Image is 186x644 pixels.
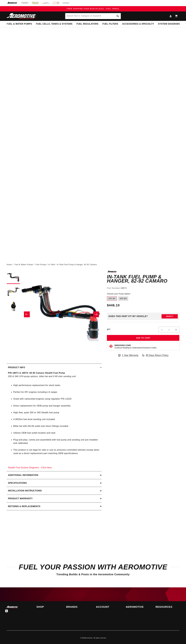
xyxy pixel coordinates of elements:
[13,418,18,420] em: 0-90
[13,390,100,394] li: Perfect for EFI engines including LS swaps
[35,263,46,266] a: Fuel Pumps
[67,8,119,10] span: FREE SHIPPING OVER $109.00 (EXCL. FUEL TANKS)
[7,495,102,502] summary: Product warranty
[8,497,33,500] h2: Product warranty
[156,606,179,608] summary: Resources
[107,292,131,295] legend: Choose your Pump Option:
[120,21,156,27] summary: Accessories & Specialty
[34,21,74,27] summary: Fuel Cells, Tanks & Systems
[13,418,100,421] li: Ohm fuel level sending unit included
[122,354,138,357] span: 1 Year Warranty
[102,23,118,25] span: Fuel Filters
[7,271,20,284] button: Load image 1 in gallery view
[107,286,179,290] div: Part Number:
[107,296,117,301] label: 200 lph
[109,344,113,348] img: Emissions code
[114,344,131,346] strong: Emissions Code
[13,424,100,428] li: Billet hat with AN-06 outlet and return fittings included
[107,328,110,331] label: QTY
[13,397,100,401] li: Great with carbureted engines using regulator P/N 13220
[121,287,127,289] strong: 18071
[13,411,100,414] li: High flow, quiet 200 or 340 Stealth fuel pump
[114,344,156,349] button: Emissions CodeContinue Reading to Understand Emissions Codes
[100,21,120,27] summary: Fuel Filters
[8,473,38,477] h2: Additional information
[107,335,179,341] button: Add to Cart
[107,275,179,283] h1: In-Tank Fuel Pump & Hanger, 82-92 Camaro
[7,479,102,487] summary: Specifications
[7,503,102,510] summary: Returns & replacements
[7,263,179,266] nav: breadcrumbs
[118,354,138,357] a: 1 Year Warranty
[158,23,180,25] span: System Diagrams
[57,263,97,266] li: In-Tank Fuel Pump & Hanger, 82-92 Camaro
[24,311,30,317] button: Slide left
[7,23,32,25] span: Fuel & Water Pumps
[114,347,156,349] p: Continue Reading to Understand Emissions Codes
[142,354,169,360] a: 90 Days Return Policy
[8,366,25,369] h2: Product Info
[66,606,90,608] summary: Brands
[6,13,39,19] img: Aeromotive
[6,606,19,608] img: Aeromotive
[65,13,121,19] input: Search Part #, Category or Keyword
[48,263,57,266] li: In-Tank
[13,448,100,455] li: This product is not legal for sale or use on emission-controlled vehicles except when used as a d...
[7,564,179,570] h2: Fuel Your Passion with Aeromotive
[115,13,121,19] button: Search Part #, Category or Keyword
[80,637,93,639] small: © 2025 .
[8,481,27,485] h2: Specifications
[122,23,154,25] span: Accessories & Specialty
[8,372,65,374] strong: P/N 18071 & 18073: 82-92 Camaro Stealth Fuel Pump
[8,466,52,469] a: Stealth Fuel System Diagrams - Click Here
[126,606,150,608] summary: Aeromotive
[7,487,102,495] summary: Installation Instructions
[108,315,148,318] div: Does This part fit My vehicle?
[7,285,20,299] button: Load image 2 in gallery view
[8,505,40,508] h2: Returns & replacements
[7,471,102,479] summary: Additional information
[74,21,100,27] summary: Fuel Regulators
[8,375,76,377] em: 200 & 340 LPH pump options, billet hat and 0-90 ohm sending unit
[93,311,99,317] button: Slide right
[7,300,20,313] button: Load image 3 in gallery view
[7,271,102,358] media-gallery: Gallery Viewer
[162,314,178,318] button: Verify
[5,21,34,27] summary: Fuel & Water Pumps
[76,23,98,25] span: Fuel Regulators
[94,637,106,639] small: All rights reserved
[36,606,60,608] summary: Shop
[96,606,120,608] summary: Account
[7,263,12,266] a: Home
[156,21,182,27] summary: System Diagrams
[13,404,100,408] li: Direct replacement for OEM pump and hanger assembly
[13,438,100,445] li: Plug-and-play; comes pre-assembled with fuel pump and sending unit pre-installed and calibrated
[107,303,120,308] span: $446.10
[146,354,169,360] span: 90 Days Return Policy
[13,384,100,387] li: High performance replacement for stock tanks
[8,489,42,492] h2: Installation Instructions
[7,364,102,371] summary: Product Info
[85,637,93,639] a: Aeromotive
[118,296,128,301] label: 340 lph
[13,431,100,435] li: Utilizes OEM fuel outlet location and seal
[56,573,130,576] span: Trending Builds & Posts in the Aeromotive Community
[36,23,72,25] span: Fuel Cells, Tanks & Systems
[14,263,33,266] a: Fuel & Water Pumps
